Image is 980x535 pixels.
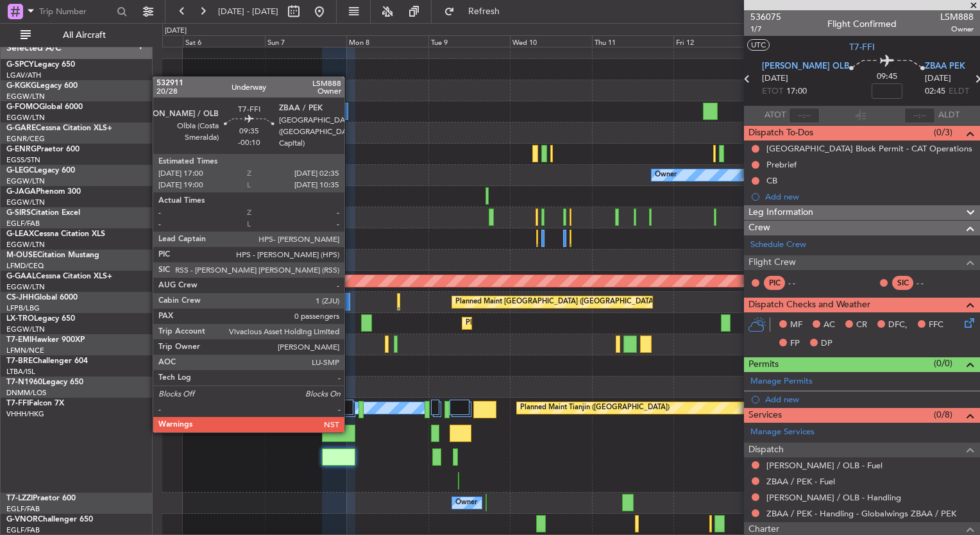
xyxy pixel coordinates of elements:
[790,337,800,350] span: FP
[824,319,835,332] span: AC
[856,319,867,332] span: CR
[6,400,64,407] a: T7-FFIFalcon 7X
[6,251,37,259] span: M-OUSE
[940,10,974,24] span: LSM888
[925,85,945,98] span: 02:45
[6,273,112,280] a: G-GAALCessna Citation XLS+
[849,40,875,54] span: T7-FFI
[748,255,796,270] span: Flight Crew
[766,492,901,503] a: [PERSON_NAME] / OLB - Handling
[750,10,781,24] span: 536075
[747,39,770,51] button: UTC
[821,337,832,350] span: DP
[750,375,813,388] a: Manage Permits
[6,198,45,207] a: EGGW/LTN
[6,61,75,69] a: G-SPCYLegacy 650
[949,85,969,98] span: ELDT
[218,6,278,17] span: [DATE] - [DATE]
[788,277,817,289] div: - -
[265,35,346,47] div: Sun 7
[673,35,755,47] div: Fri 12
[6,103,83,111] a: G-FOMOGlobal 6000
[6,124,112,132] a: G-GARECessna Citation XLS+
[6,209,80,217] a: G-SIRSCitation Excel
[6,273,36,280] span: G-GAAL
[6,188,81,196] a: G-JAGAPhenom 300
[6,516,38,523] span: G-VNOR
[6,303,40,313] a: LFPB/LBG
[766,159,797,170] div: Prebrief
[762,60,849,73] span: [PERSON_NAME] OLB
[6,346,44,355] a: LFMN/NCE
[6,124,36,132] span: G-GARE
[6,357,88,365] a: T7-BREChallenger 604
[6,103,39,111] span: G-FOMO
[455,293,657,312] div: Planned Maint [GEOGRAPHIC_DATA] ([GEOGRAPHIC_DATA])
[934,408,952,421] span: (0/8)
[510,35,591,47] div: Wed 10
[766,175,777,186] div: CB
[335,402,346,413] img: gray-close.svg
[748,221,770,235] span: Crew
[6,325,45,334] a: EGGW/LTN
[14,25,139,46] button: All Aircraft
[6,367,35,377] a: LTBA/ISL
[748,443,784,457] span: Dispatch
[748,298,870,312] span: Dispatch Checks and Weather
[6,240,45,250] a: EGGW/LTN
[6,294,78,301] a: CS-JHHGlobal 6000
[925,72,951,85] span: [DATE]
[6,516,93,523] a: G-VNORChallenger 650
[6,82,78,90] a: G-KGKGLegacy 600
[6,155,40,165] a: EGSS/STN
[6,261,44,271] a: LFMD/CEQ
[6,315,34,323] span: LX-TRO
[766,143,972,154] div: [GEOGRAPHIC_DATA] Block Permit - CAT Operations
[655,166,677,185] div: Owner
[466,314,550,333] div: Planned Maint Dusseldorf
[455,493,477,513] div: Owner
[6,388,46,398] a: DNMM/LOS
[6,209,31,217] span: G-SIRS
[6,409,44,419] a: VHHH/HKG
[790,319,802,332] span: MF
[6,336,85,344] a: T7-EMIHawker 900XP
[6,525,40,535] a: EGLF/FAB
[6,315,75,323] a: LX-TROLegacy 650
[765,191,974,202] div: Add new
[934,126,952,139] span: (0/3)
[6,336,31,344] span: T7-EMI
[6,113,45,123] a: EGGW/LTN
[765,109,786,122] span: ATOT
[6,167,75,174] a: G-LEGCLegacy 600
[766,508,956,519] a: ZBAA / PEK - Handling - Globalwings ZBAA / PEK
[940,24,974,35] span: Owner
[6,495,33,502] span: T7-LZZI
[877,71,897,83] span: 09:45
[6,378,42,386] span: T7-N1960
[934,357,952,370] span: (0/0)
[827,17,897,31] div: Flight Confirmed
[520,398,670,418] div: Planned Maint Tianjin ([GEOGRAPHIC_DATA])
[183,35,264,47] div: Sat 6
[789,108,820,123] input: --:--
[6,282,45,292] a: EGGW/LTN
[428,35,510,47] div: Tue 9
[786,85,807,98] span: 17:00
[748,408,782,423] span: Services
[929,319,943,332] span: FFC
[6,400,29,407] span: T7-FFI
[762,72,788,85] span: [DATE]
[748,205,813,220] span: Leg Information
[6,251,99,259] a: M-OUSECitation Mustang
[6,82,37,90] span: G-KGKG
[6,61,34,69] span: G-SPCY
[748,357,779,372] span: Permits
[6,167,34,174] span: G-LEGC
[6,378,83,386] a: T7-N1960Legacy 650
[346,35,428,47] div: Mon 8
[6,230,105,238] a: G-LEAXCessna Citation XLS
[888,319,908,332] span: DFC,
[766,460,883,471] a: [PERSON_NAME] / OLB - Fuel
[6,134,45,144] a: EGNR/CEG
